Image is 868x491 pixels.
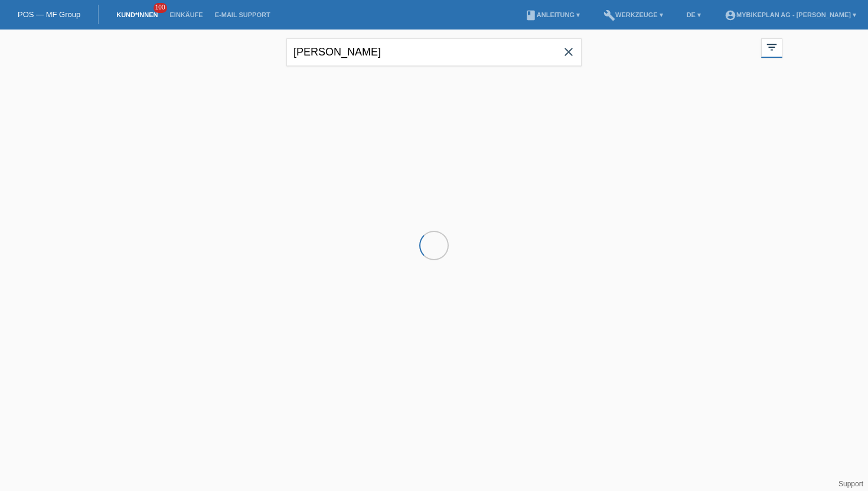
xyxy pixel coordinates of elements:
[765,41,778,54] i: filter_list
[525,9,537,21] i: book
[164,11,208,18] a: Einkäufe
[110,11,164,18] a: Kund*innen
[18,10,80,19] a: POS — MF Group
[681,11,707,18] a: DE ▾
[286,38,582,66] input: Suche...
[562,45,576,59] i: close
[719,11,862,18] a: account_circleMybikeplan AG - [PERSON_NAME] ▾
[154,3,168,13] span: 100
[598,11,669,18] a: buildWerkzeuge ▾
[519,11,586,18] a: bookAnleitung ▾
[838,480,863,488] a: Support
[603,9,615,21] i: build
[725,9,736,21] i: account_circle
[209,11,276,18] a: E-Mail Support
